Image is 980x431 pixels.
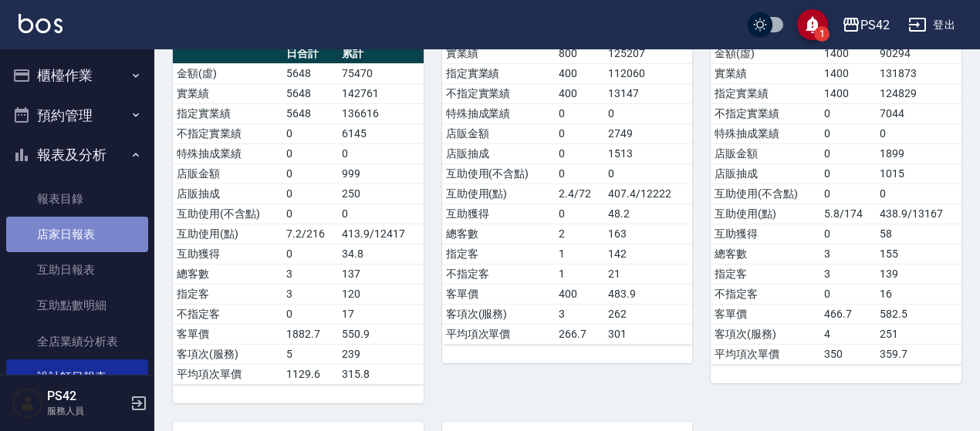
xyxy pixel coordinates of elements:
td: 1 [555,244,605,264]
td: 75470 [338,63,424,83]
td: 客單價 [442,284,555,304]
th: 累計 [338,44,424,64]
td: 48.2 [604,204,692,224]
td: 0 [338,204,424,224]
th: 日合計 [282,44,338,64]
td: 0 [282,123,338,143]
td: 5.8/174 [820,204,876,224]
td: 315.8 [338,364,424,384]
td: 139 [876,264,961,284]
table: a dense table [711,24,961,365]
td: 實業績 [711,63,820,83]
td: 13147 [604,83,692,103]
a: 報表目錄 [6,181,148,217]
td: 142 [604,244,692,264]
td: 7.2/216 [282,224,338,244]
button: save [797,9,828,40]
button: 櫃檯作業 [6,56,148,96]
td: 137 [338,264,424,284]
td: 131873 [876,63,961,83]
td: 0 [555,163,605,184]
td: 124829 [876,83,961,103]
td: 0 [555,103,605,123]
td: 平均項次單價 [442,324,555,344]
td: 0 [820,123,876,143]
td: 不指定客 [711,284,820,304]
td: 17 [338,304,424,324]
td: 指定實業績 [173,103,282,123]
div: PS42 [860,15,890,35]
td: 實業績 [173,83,282,103]
td: 400 [555,284,605,304]
td: 1899 [876,143,961,163]
td: 21 [604,264,692,284]
table: a dense table [173,44,424,385]
td: 266.7 [555,324,605,344]
td: 0 [820,143,876,163]
table: a dense table [442,4,693,345]
td: 0 [282,143,338,163]
td: 4 [820,324,876,344]
td: 5 [282,344,338,364]
td: 1 [555,264,605,284]
td: 互助使用(不含點) [173,204,282,224]
td: 指定客 [711,264,820,284]
td: 0 [604,103,692,123]
td: 5648 [282,83,338,103]
td: 指定客 [442,244,555,264]
td: 0 [282,184,338,204]
a: 設計師日報表 [6,359,148,395]
td: 平均項次單價 [173,364,282,384]
td: 0 [555,204,605,224]
td: 6145 [338,123,424,143]
td: 指定實業績 [442,63,555,83]
td: 359.7 [876,344,961,364]
td: 指定實業績 [711,83,820,103]
td: 客項次(服務) [442,304,555,324]
td: 金額(虛) [173,63,282,83]
td: 總客數 [442,224,555,244]
td: 262 [604,304,692,324]
td: 3 [820,244,876,264]
td: 125207 [604,43,692,63]
a: 互助日報表 [6,252,148,288]
td: 1129.6 [282,364,338,384]
a: 互助點數明細 [6,288,148,323]
td: 互助使用(點) [442,184,555,204]
td: 互助獲得 [173,244,282,264]
td: 店販金額 [711,143,820,163]
button: 預約管理 [6,96,148,136]
td: 客單價 [173,324,282,344]
td: 店販金額 [442,123,555,143]
td: 0 [555,123,605,143]
td: 3 [555,304,605,324]
td: 0 [282,244,338,264]
td: 實業績 [442,43,555,63]
td: 0 [338,143,424,163]
td: 1513 [604,143,692,163]
td: 16 [876,284,961,304]
a: 全店業績分析表 [6,324,148,359]
td: 3 [282,264,338,284]
td: 400 [555,83,605,103]
td: 0 [820,284,876,304]
td: 特殊抽成業績 [442,103,555,123]
td: 1400 [820,83,876,103]
h5: PS42 [47,389,126,404]
td: 1400 [820,43,876,63]
td: 互助使用(點) [711,204,820,224]
td: 90294 [876,43,961,63]
td: 0 [820,163,876,184]
td: 不指定實業績 [711,103,820,123]
img: Person [12,388,43,419]
a: 店家日報表 [6,217,148,252]
td: 不指定實業績 [442,83,555,103]
p: 服務人員 [47,404,126,418]
td: 不指定實業績 [173,123,282,143]
button: PS42 [836,9,896,41]
td: 550.9 [338,324,424,344]
td: 互助使用(點) [173,224,282,244]
td: 互助使用(不含點) [442,163,555,184]
td: 0 [282,304,338,324]
button: 登出 [902,11,961,39]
